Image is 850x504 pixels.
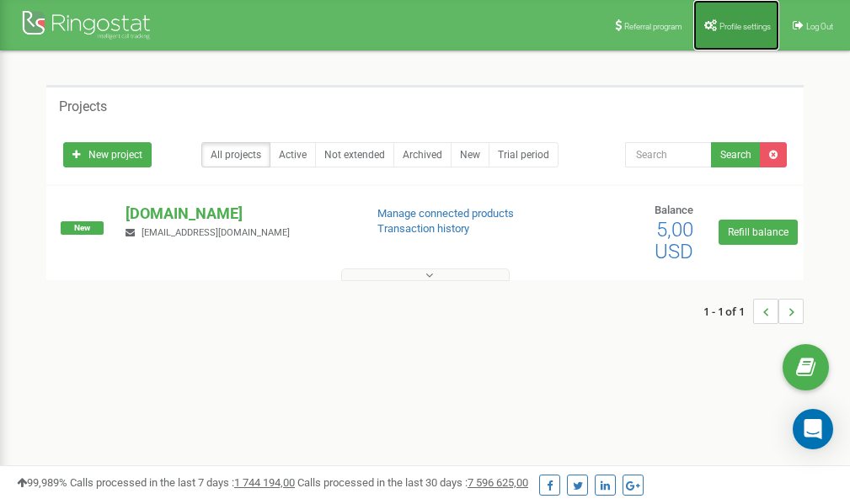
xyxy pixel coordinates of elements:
[719,220,798,245] a: Refill balance
[489,142,559,167] a: Trial period
[17,476,67,489] span: 99,989%
[655,218,693,263] span: 5,00 USD
[59,99,107,114] h5: Projects
[703,282,804,341] nav: ...
[451,142,489,167] a: New
[234,476,295,489] u: 1 744 194,00
[377,222,469,235] a: Transaction history
[711,142,761,167] button: Search
[126,203,350,225] p: [DOMAIN_NAME]
[793,409,833,449] div: Open Intercom Messenger
[70,476,295,489] span: Calls processed in the last 7 days :
[655,204,693,216] span: Balance
[377,207,514,220] a: Manage connected products
[624,22,682,31] span: Referral program
[297,476,528,489] span: Calls processed in the last 30 days :
[393,142,452,167] a: Archived
[61,221,104,235] span: New
[142,227,290,238] span: [EMAIL_ADDRESS][DOMAIN_NAME]
[315,142,394,167] a: Not extended
[625,142,712,167] input: Search
[719,22,771,31] span: Profile settings
[806,22,833,31] span: Log Out
[63,142,152,167] a: New project
[270,142,316,167] a: Active
[703,299,753,324] span: 1 - 1 of 1
[201,142,270,167] a: All projects
[468,476,528,489] u: 7 596 625,00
